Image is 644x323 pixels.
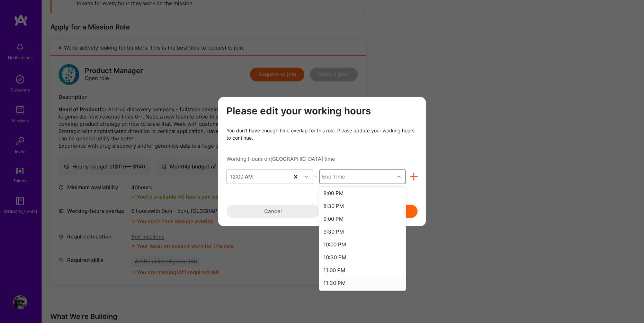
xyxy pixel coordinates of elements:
[313,173,319,180] div: -
[230,173,253,180] div: 12:00 AM
[319,276,406,289] div: 11:30 PM
[322,173,345,180] div: End Time
[226,155,418,162] div: Working Hours on [GEOGRAPHIC_DATA] time
[226,105,418,117] h3: Please edit your working hours
[319,225,406,238] div: 9:30 PM
[397,175,401,178] i: icon Chevron
[319,251,406,263] div: 10:30 PM
[226,204,319,218] button: Cancel
[319,186,406,199] div: 8:00 PM
[305,175,308,178] i: icon Chevron
[319,263,406,276] div: 11:00 PM
[226,126,418,141] div: You don’t have enough time overlap for this role. Please update your working hours to continue.
[218,97,426,226] div: modal
[319,238,406,251] div: 10:00 PM
[319,199,406,212] div: 8:30 PM
[319,212,406,225] div: 9:00 PM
